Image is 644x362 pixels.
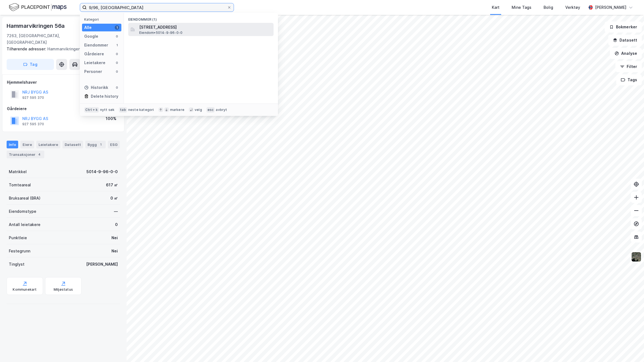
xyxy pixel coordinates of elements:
div: 0 [115,61,119,65]
div: Bygg [85,141,106,148]
div: Gårdeiere [84,51,104,57]
div: tab [119,107,127,113]
div: 927 595 370 [22,96,44,100]
div: velg [195,108,202,112]
button: Tags [616,74,642,85]
div: 5014-9-96-0-0 [86,168,118,175]
div: Festegrunn [9,248,30,254]
img: logo.f888ab2527a4732fd821a326f86c7f29.svg [9,2,67,12]
div: [PERSON_NAME] [595,4,626,11]
div: Eiere [20,141,34,148]
div: ESG [108,141,120,148]
div: 0 [115,34,119,39]
div: Delete history [91,93,118,100]
div: Tomteareal [9,182,31,188]
div: Gårdeiere [7,105,120,112]
div: Verktøy [565,4,580,11]
button: Filter [615,61,642,72]
div: neste kategori [128,108,154,112]
div: Personer [84,68,102,75]
span: Tilhørende adresser: [7,47,47,51]
div: Punktleie [9,235,27,241]
div: 7263, [GEOGRAPHIC_DATA], [GEOGRAPHIC_DATA] [7,32,98,46]
div: 1 [98,142,103,147]
div: Nei [111,235,118,241]
div: markere [170,108,184,112]
div: Tinglyst [9,261,24,268]
div: Eiendommer (1) [124,13,278,23]
div: Miljøstatus [54,287,73,292]
div: Antall leietakere [9,221,40,228]
div: Mine Tags [512,4,531,11]
div: Google [84,33,98,40]
div: 0 [115,52,119,56]
span: Eiendom • 5014-9-96-0-0 [139,31,182,35]
div: Kontrollprogram for chat [616,336,644,362]
div: Eiendomstype [9,208,36,215]
div: Alle [84,24,92,31]
div: 617 ㎡ [106,182,118,188]
div: esc [206,107,215,113]
div: 1 [115,43,119,47]
button: Bokmerker [605,21,642,32]
div: Matrikkel [9,168,27,175]
button: Analyse [610,48,642,59]
div: Transaksjoner [7,151,44,158]
div: 0 ㎡ [110,195,118,202]
img: 9k= [631,252,642,262]
div: Hammarvikringen 56a [7,21,66,30]
div: 927 595 370 [22,122,44,126]
input: Søk på adresse, matrikkel, gårdeiere, leietakere eller personer [87,3,227,12]
div: nytt søk [100,108,115,112]
div: Kategori [84,17,121,21]
div: Leietakere [84,59,105,66]
div: Ctrl + k [84,107,99,113]
div: Bruksareal (BRA) [9,195,40,202]
div: 0 [115,221,118,228]
div: Hammarvikringen 56b [7,46,116,52]
div: Nei [111,248,118,254]
div: 0 [115,85,119,90]
div: avbryt [216,108,227,112]
div: Kart [492,4,500,11]
div: — [114,208,118,215]
span: [STREET_ADDRESS] [139,24,271,31]
div: Info [7,141,18,148]
div: Leietakere [36,141,60,148]
div: [PERSON_NAME] [86,261,118,268]
div: Hjemmelshaver [7,79,120,86]
iframe: Chat Widget [616,336,644,362]
div: Historikk [84,84,108,91]
div: Eiendommer [84,42,108,48]
button: Datasett [608,35,642,46]
button: Tag [7,59,54,70]
div: Kommunekart [13,287,37,292]
div: Datasett [62,141,83,148]
div: 1 [115,25,119,30]
div: 100% [106,115,116,122]
div: 4 [37,152,42,157]
div: 0 [115,69,119,74]
div: Bolig [544,4,553,11]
